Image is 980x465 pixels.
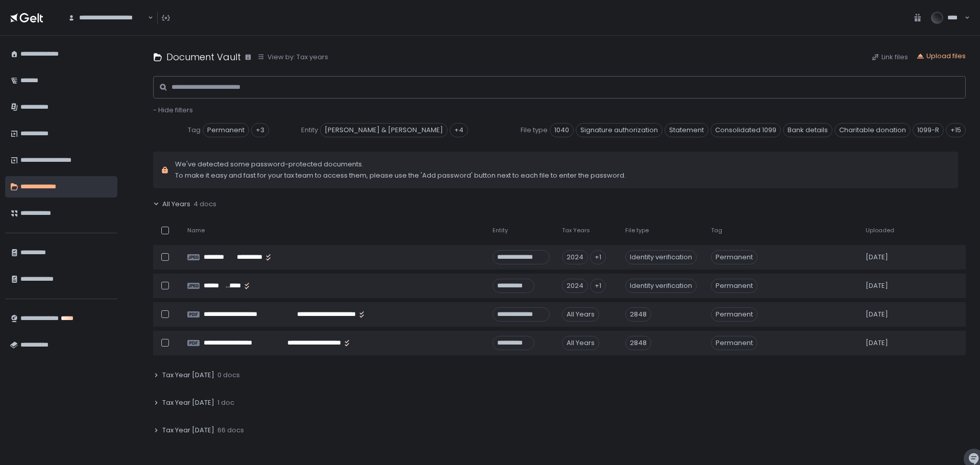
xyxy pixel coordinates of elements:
span: Tag [711,227,722,234]
span: Charitable donation [835,123,911,137]
span: Permanent [711,279,757,293]
div: 2848 [625,336,651,350]
span: We've detected some password-protected documents. [175,160,626,169]
div: 2848 [625,307,651,322]
div: +15 [946,123,966,137]
span: File type [521,126,548,135]
span: [DATE] [866,310,888,319]
div: +1 [590,279,606,293]
span: 1 doc [217,398,234,407]
span: Consolidated 1099 [710,123,781,137]
span: 0 docs [217,371,240,380]
span: Tag [188,126,201,135]
span: Entity [301,126,318,135]
span: All Years [162,200,190,209]
span: Permanent [203,123,249,137]
span: 1040 [550,123,574,137]
span: Statement [665,123,708,137]
span: [DATE] [866,281,888,290]
input: Search for option [146,13,147,23]
span: Tax Year [DATE] [162,371,214,380]
div: +4 [450,123,468,137]
span: Permanent [711,307,757,322]
span: - Hide filters [153,105,193,115]
div: Identity verification [625,250,697,264]
span: Tax Year [DATE] [162,426,214,435]
span: Signature authorization [576,123,663,137]
div: Search for option [61,7,153,29]
button: View by: Tax years [257,53,328,62]
button: Link files [871,53,908,62]
div: 2024 [562,250,588,264]
div: Identity verification [625,279,697,293]
div: All Years [562,307,599,322]
button: Upload files [916,52,966,61]
span: [DATE] [866,338,888,348]
span: 4 docs [193,200,216,209]
span: [DATE] [866,253,888,262]
button: - Hide filters [153,106,193,115]
div: 2024 [562,279,588,293]
span: Entity [493,227,508,234]
span: Tax Years [562,227,590,234]
span: Permanent [711,250,757,264]
span: To make it easy and fast for your tax team to access them, please use the 'Add password' button n... [175,171,626,180]
div: +3 [251,123,269,137]
h1: Document Vault [166,50,241,64]
span: Tax Year [DATE] [162,398,214,407]
div: All Years [562,336,599,350]
span: [PERSON_NAME] & [PERSON_NAME] [320,123,448,137]
span: Uploaded [866,227,894,234]
span: Permanent [711,336,757,350]
span: Bank details [783,123,832,137]
span: 66 docs [217,426,244,435]
span: Name [187,227,205,234]
span: File type [625,227,649,234]
span: 1099-R [913,123,944,137]
div: +1 [590,250,606,264]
